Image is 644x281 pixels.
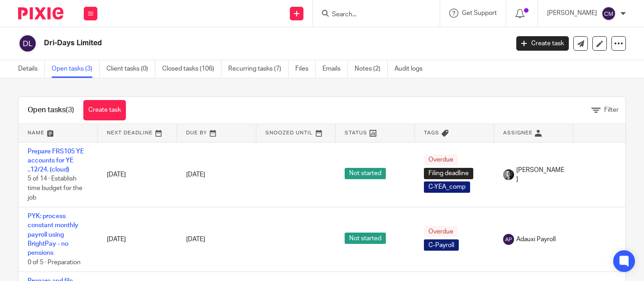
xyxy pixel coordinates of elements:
[18,7,63,19] img: Pixie
[462,10,497,16] span: Get Support
[424,130,439,135] span: Tags
[331,11,413,19] input: Search
[547,9,597,18] p: [PERSON_NAME]
[345,233,386,244] span: Not started
[424,239,459,251] span: C-Payroll
[424,168,473,179] span: Filing deadline
[322,60,348,78] a: Emails
[18,60,45,78] a: Details
[394,60,429,78] a: Audit logs
[424,181,470,193] span: C-YEA_comp
[28,176,82,201] span: 5 of 14 · Establish time budget for the job
[186,236,205,243] span: [DATE]
[265,130,313,135] span: Snoozed Until
[424,154,458,166] span: Overdue
[44,38,411,48] h2: Dri-Days Limited
[28,259,81,266] span: 0 of 5 · Preparation
[345,130,367,135] span: Status
[28,105,74,115] h1: Open tasks
[106,60,155,78] a: Client tasks (0)
[162,60,221,78] a: Closed tasks (106)
[295,60,316,78] a: Files
[18,34,37,53] img: svg%3E
[345,168,386,179] span: Not started
[601,6,616,21] img: svg%3E
[516,166,564,184] span: [PERSON_NAME]
[98,207,177,272] td: [DATE]
[28,213,78,256] a: PYK: process constant monthly payroll using BrightPay - no pensions
[516,235,556,244] span: Adauxi Payroll
[503,169,514,180] img: DSC_9061-3.jpg
[28,148,84,173] a: Prepare FRS105 YE accounts for YE ..12/24. (cloud)
[228,60,288,78] a: Recurring tasks (7)
[604,107,619,113] span: Filter
[186,171,205,178] span: [DATE]
[52,60,100,78] a: Open tasks (3)
[516,36,569,51] a: Create task
[503,234,514,245] img: svg%3E
[83,100,126,120] a: Create task
[355,60,388,78] a: Notes (2)
[98,142,177,207] td: [DATE]
[424,226,458,237] span: Overdue
[66,106,74,114] span: (3)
